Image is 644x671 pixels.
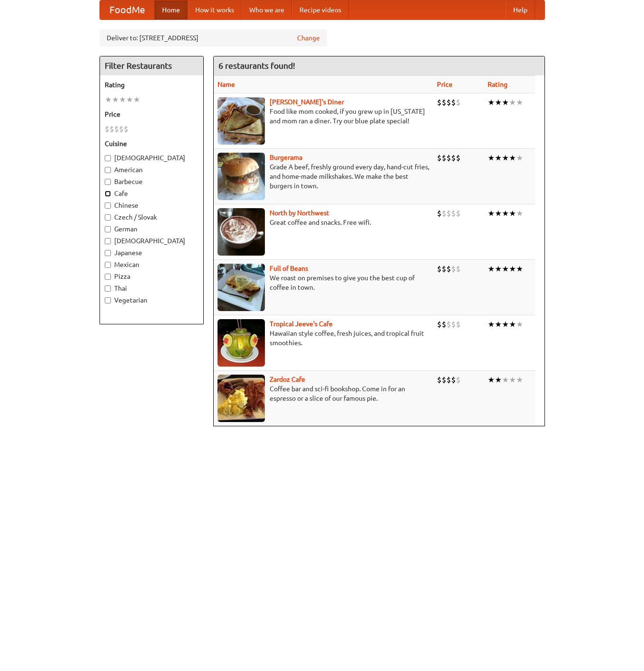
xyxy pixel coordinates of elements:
[270,320,333,328] a: Tropical Jeeve's Cafe
[105,167,111,173] input: American
[105,274,111,280] input: Pizza
[105,272,199,281] label: Pizza
[509,97,516,108] li: ★
[488,319,495,330] li: ★
[105,284,199,293] label: Thai
[105,139,199,148] h5: Cuisine
[451,319,456,330] li: $
[292,0,349,19] a: Recipe videos
[100,29,327,46] div: Deliver to: [STREET_ADDRESS]
[502,97,509,108] li: ★
[516,153,523,163] li: ★
[456,97,461,108] li: $
[495,208,502,219] li: ★
[437,319,442,330] li: $
[105,155,111,161] input: [DEMOGRAPHIC_DATA]
[495,97,502,108] li: ★
[105,110,199,119] h5: Price
[442,264,446,274] li: $
[218,329,429,348] p: Hawaiian style coffee, fresh juices, and tropical fruit smoothies.
[446,264,451,274] li: $
[488,264,495,274] li: ★
[516,97,523,108] li: ★
[105,202,111,209] input: Chinese
[105,80,199,90] h5: Rating
[105,260,199,269] label: Mexican
[100,56,203,75] h4: Filter Restaurants
[442,153,446,163] li: $
[502,153,509,163] li: ★
[437,97,442,108] li: $
[105,177,199,186] label: Barbecue
[495,375,502,385] li: ★
[133,94,140,105] li: ★
[105,224,199,234] label: German
[105,201,199,210] label: Chinese
[105,250,111,256] input: Japanese
[270,265,308,272] a: Full of Beans
[495,153,502,163] li: ★
[437,81,453,88] a: Price
[105,297,111,303] input: Vegetarian
[456,153,461,163] li: $
[105,189,199,198] label: Cafe
[218,375,265,422] img: zardoz.jpg
[270,154,302,161] b: Burgerama
[446,97,451,108] li: $
[105,212,199,222] label: Czech / Slovak
[488,153,495,163] li: ★
[218,384,429,403] p: Coffee bar and sci-fi bookshop. Come in for an espresso or a slice of our famous pie.
[105,295,199,305] label: Vegetarian
[451,264,456,274] li: $
[488,97,495,108] li: ★
[105,153,199,163] label: [DEMOGRAPHIC_DATA]
[446,153,451,163] li: $
[105,191,111,197] input: Cafe
[109,124,114,134] li: $
[502,208,509,219] li: ★
[218,273,429,292] p: We roast on premises to give you the best cup of coffee in town.
[242,0,292,19] a: Who we are
[218,81,235,88] a: Name
[451,208,456,219] li: $
[105,285,111,292] input: Thai
[218,97,265,145] img: sallys.jpg
[446,319,451,330] li: $
[502,264,509,274] li: ★
[437,208,442,219] li: $
[446,375,451,385] li: $
[437,264,442,274] li: $
[451,375,456,385] li: $
[502,319,509,330] li: ★
[270,209,329,217] b: North by Northwest
[516,319,523,330] li: ★
[105,165,199,175] label: American
[119,124,124,134] li: $
[105,248,199,257] label: Japanese
[495,264,502,274] li: ★
[218,61,295,70] ng-pluralize: 6 restaurants found!
[124,124,128,134] li: $
[495,319,502,330] li: ★
[114,124,119,134] li: $
[270,376,305,383] b: Zardoz Cafe
[218,208,265,256] img: north.jpg
[154,0,188,19] a: Home
[218,319,265,367] img: jeeves.jpg
[218,218,429,227] p: Great coffee and snacks. Free wifi.
[516,208,523,219] li: ★
[442,319,446,330] li: $
[506,0,535,19] a: Help
[105,226,111,232] input: German
[126,94,133,105] li: ★
[446,208,451,219] li: $
[270,98,344,106] a: [PERSON_NAME]'s Diner
[218,107,429,126] p: Food like mom cooked, if you grew up in [US_STATE] and mom ran a diner. Try our blue plate special!
[488,81,508,88] a: Rating
[218,162,429,191] p: Grade A beef, freshly ground every day, hand-cut fries, and home-made milkshakes. We make the bes...
[488,208,495,219] li: ★
[297,33,320,43] a: Change
[105,214,111,221] input: Czech / Slovak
